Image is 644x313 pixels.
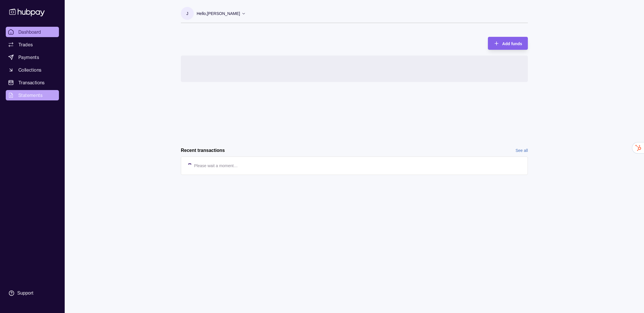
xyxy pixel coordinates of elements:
[194,163,238,169] p: Please wait a moment…
[181,147,225,154] h2: Recent transactions
[18,66,41,73] span: Collections
[515,147,528,154] a: See all
[488,37,528,50] button: Add funds
[6,52,59,62] a: Payments
[17,290,33,296] div: Support
[18,92,43,99] span: Statements
[6,65,59,75] a: Collections
[18,79,45,86] span: Transactions
[186,10,188,17] p: J
[6,77,59,88] a: Transactions
[6,27,59,37] a: Dashboard
[6,90,59,100] a: Statements
[18,41,33,48] span: Trades
[6,39,59,50] a: Trades
[502,41,522,46] span: Add funds
[6,287,59,299] a: Support
[18,28,41,35] span: Dashboard
[18,54,39,61] span: Payments
[197,10,240,17] p: Hello, [PERSON_NAME]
